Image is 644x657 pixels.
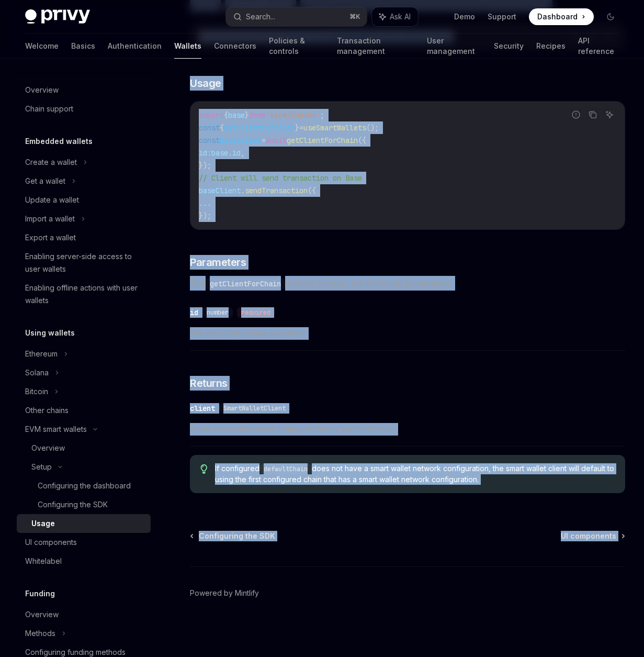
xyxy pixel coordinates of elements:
a: Connectors [214,34,256,59]
span: }); [199,211,211,220]
button: Report incorrect code [569,108,583,121]
button: Toggle dark mode [602,8,619,25]
div: client [190,403,215,414]
div: Ethereum [25,348,58,360]
span: baseClient [199,186,241,195]
div: Chain support [25,103,73,115]
div: Get a wallet [25,175,65,187]
span: SmartWalletClient [223,404,286,413]
a: Chain support [17,99,151,118]
span: // Client will send transaction on Base [199,173,362,183]
div: Usage [31,517,55,530]
span: Parameters [190,255,246,270]
span: getClientForChain [224,123,295,132]
a: UI components [561,531,624,541]
span: ... [199,198,211,208]
span: } [245,110,249,120]
a: Overview [17,605,151,624]
div: Import a wallet [25,213,75,225]
span: Configuring the SDK [199,531,275,541]
a: Authentication [108,34,162,59]
a: Transaction management [337,34,414,59]
span: The chain ID to create a client for. [190,327,625,340]
span: await [266,136,287,145]
span: id: [199,148,211,158]
span: base [228,110,245,120]
div: required [237,307,275,318]
span: number [207,308,229,317]
span: base [211,148,228,158]
span: . [241,186,245,195]
span: id [232,148,241,158]
a: Whitelabel [17,552,151,571]
h5: Using wallets [25,327,75,339]
a: Configuring the dashboard [17,476,151,495]
code: getClientForChain [206,278,285,289]
button: Search...⌘K [226,7,367,26]
div: Overview [25,84,59,96]
div: Methods [25,627,55,640]
div: EVM smart wallets [25,423,87,436]
a: Demo [454,12,475,22]
a: Basics [71,34,95,59]
span: If configured does not have a smart wallet network configuration, the smart wallet client will de... [215,463,615,485]
span: 'viem/chains' [266,110,320,120]
span: Dashboard [537,12,578,22]
span: ({ [308,186,316,195]
a: API reference [578,34,619,59]
span: import [199,110,224,120]
span: = [299,123,303,132]
span: (); [366,123,379,132]
div: Whitelabel [25,555,62,567]
a: User management [427,34,482,59]
a: Security [494,34,524,59]
a: Configuring the SDK [191,531,275,541]
div: Export a wallet [25,231,76,244]
div: UI components [25,536,77,549]
h5: Embedded wallets [25,135,93,148]
span: = [262,136,266,145]
a: Policies & controls [269,34,324,59]
a: Update a wallet [17,191,151,209]
span: . [228,148,232,158]
button: Ask AI [603,108,616,121]
a: Usage [17,514,151,533]
a: Enabling server-side access to user wallets [17,247,151,279]
h5: Funding [25,587,55,600]
span: useSmartWallets [303,123,366,132]
div: Overview [31,442,65,454]
span: ⌘ K [349,13,360,21]
div: Enabling server-side access to user wallets [25,250,144,275]
code: defaultChain [259,464,312,474]
div: Create a wallet [25,156,77,169]
span: Returns [190,376,228,391]
a: Support [488,12,516,22]
span: ; [320,110,324,120]
a: Welcome [25,34,59,59]
a: Overview [17,81,151,99]
a: Enabling offline actions with user wallets [17,279,151,310]
div: Overview [25,608,59,621]
span: sendTransaction [245,186,308,195]
span: from [249,110,266,120]
div: id [190,307,198,318]
div: Other chains [25,404,69,417]
button: Copy the contents from the code block [586,108,600,121]
span: Usage [190,76,221,91]
div: Solana [25,366,49,379]
a: UI components [17,533,151,552]
div: Enabling offline actions with user wallets [25,282,144,307]
span: ({ [358,136,366,145]
span: } [295,123,299,132]
a: Dashboard [529,8,594,25]
span: { [224,110,228,120]
span: Ask AI [390,12,411,22]
span: const [199,136,220,145]
a: Other chains [17,401,151,420]
div: Update a wallet [25,194,79,206]
span: , [241,148,245,158]
span: }); [199,161,211,170]
a: Recipes [536,34,566,59]
div: Setup [31,461,52,473]
span: baseClient [220,136,262,145]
